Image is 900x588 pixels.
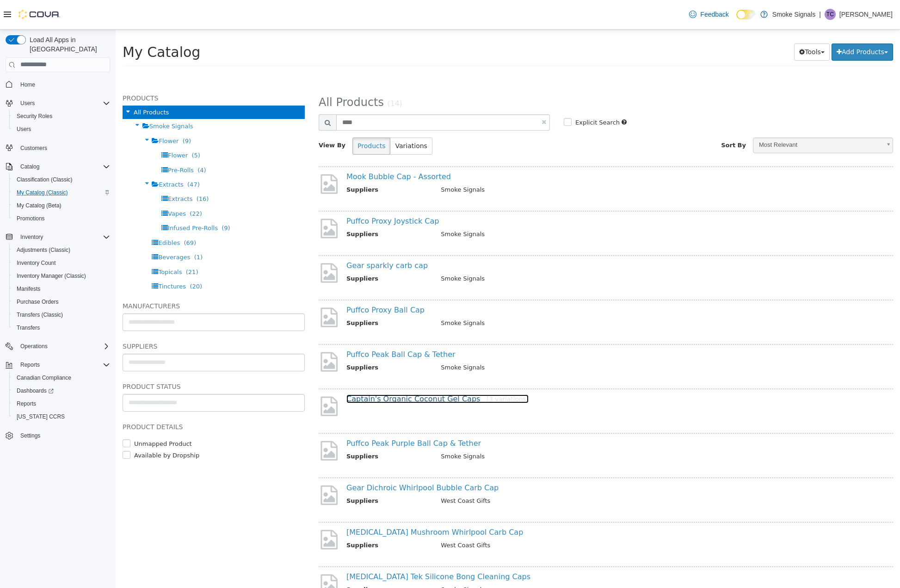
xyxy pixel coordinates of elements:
[203,276,224,299] img: missing-image.png
[13,174,110,185] span: Classification (Classic)
[231,156,318,167] th: Suppliers
[20,233,43,241] span: Inventory
[17,285,40,293] span: Manifests
[13,296,110,307] span: Purchase Orders
[2,429,114,442] button: Settings
[2,358,114,371] button: Reports
[772,9,815,20] p: Smoke Signals
[9,212,114,225] button: Promotions
[231,454,383,463] a: Gear Dichroic Whirlpool Bubble Carb Cap
[7,351,189,363] h5: Product Status
[839,9,893,20] p: [PERSON_NAME]
[13,398,40,409] a: Reports
[13,244,110,256] span: Adjustments (Classic)
[106,195,114,202] span: (9)
[20,100,35,107] span: Users
[231,511,318,523] th: Suppliers
[318,244,756,256] td: Smoke Signals
[17,161,43,172] button: Catalog
[231,289,318,300] th: Suppliers
[52,137,78,144] span: Pre-Rolls
[318,200,756,212] td: Smoke Signals
[17,259,56,267] span: Inventory Count
[13,257,60,269] a: Inventory Count
[17,387,54,394] span: Dashboards
[9,269,114,282] button: Inventory Manager (Classic)
[318,511,756,523] td: West Coast Gifts
[203,454,224,477] img: missing-image.png
[203,232,224,255] img: missing-image.png
[17,359,110,370] span: Reports
[52,166,77,173] span: Extracts
[81,166,93,173] span: (16)
[272,70,287,78] small: (14)
[231,543,415,551] a: [MEDICAL_DATA] Tek Silicone Bong Cleaning Caps
[203,112,230,119] span: View By
[17,298,59,306] span: Purchase Orders
[20,163,39,170] span: Catalog
[16,421,84,431] label: Available by Dropship
[13,296,62,307] a: Purchase Orders
[231,320,340,329] a: Puffco Peak Ball Cap & Tether
[20,144,47,152] span: Customers
[203,499,224,521] img: missing-image.png
[13,257,110,269] span: Inventory Count
[9,321,114,334] button: Transfers
[13,200,65,211] a: My Catalog (Beta)
[13,270,90,281] a: Inventory Manager (Classic)
[17,215,45,222] span: Promotions
[9,282,114,295] button: Manifests
[13,187,72,198] a: My Catalog (Classic)
[318,422,756,434] td: Smoke Signals
[2,141,114,155] button: Customers
[371,366,413,373] small: [3 variations]
[318,333,756,345] td: Smoke Signals
[17,143,51,154] a: Customers
[9,397,114,410] button: Reports
[17,374,71,382] span: Canadian Compliance
[43,239,66,246] span: Topicals
[318,156,756,167] td: Smoke Signals
[17,311,63,319] span: Transfers (Classic)
[457,88,504,98] label: Explicit Search
[203,543,224,566] img: missing-image.png
[638,108,765,123] span: Most Relevant
[13,124,35,135] a: Users
[17,231,110,243] span: Inventory
[20,361,40,369] span: Reports
[17,79,39,90] a: Home
[74,181,86,188] span: (22)
[13,322,43,333] a: Transfers
[318,467,756,478] td: West Coast Gifts
[20,432,40,439] span: Settings
[819,9,821,20] p: |
[17,231,47,243] button: Inventory
[203,66,268,79] span: All Products
[17,341,110,352] span: Operations
[736,10,756,19] input: Dark Mode
[17,98,38,109] button: Users
[637,108,777,124] a: Most Relevant
[70,239,83,246] span: (21)
[203,321,224,344] img: missing-image.png
[17,125,31,133] span: Users
[203,143,224,166] img: missing-image.png
[82,137,90,144] span: (4)
[43,210,64,217] span: Edibles
[231,187,323,196] a: Puffco Proxy Joystick Cap
[7,271,189,282] h5: Manufacturers
[17,142,110,154] span: Customers
[17,98,110,109] span: Users
[231,333,318,345] th: Suppliers
[203,188,224,210] img: missing-image.png
[9,186,114,199] button: My Catalog (Classic)
[43,108,63,115] span: Flower
[2,160,114,173] button: Catalog
[700,10,728,19] span: Feedback
[605,112,630,119] span: Sort By
[17,79,110,90] span: Home
[231,244,318,256] th: Suppliers
[231,556,318,567] th: Suppliers
[231,409,365,418] a: Puffco Peak Purple Ball Cap & Tether
[685,5,732,24] a: Feedback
